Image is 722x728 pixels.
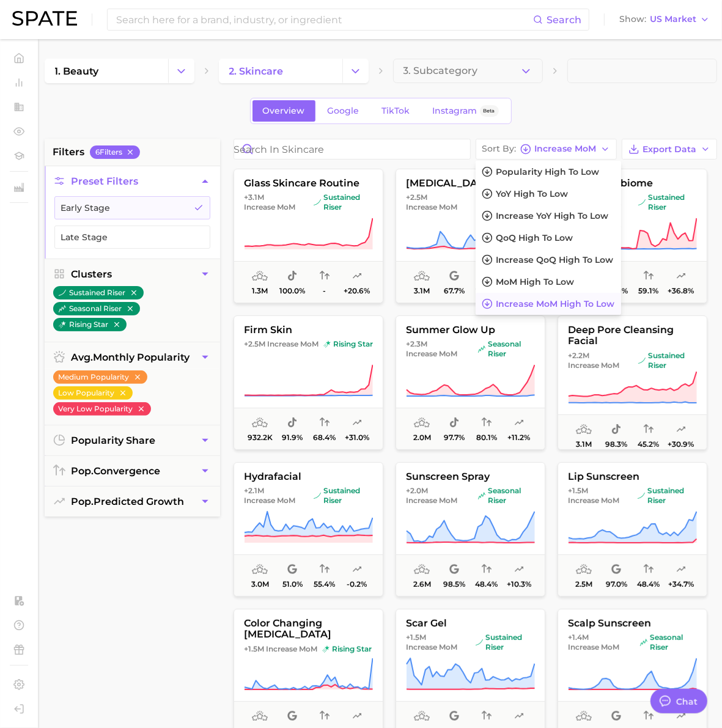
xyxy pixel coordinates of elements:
span: scalp sunscreen [558,618,707,629]
button: Medium Popularity [53,370,147,384]
button: firm skin+2.5m Increase MoMrising starrising star932.2k91.9%68.4%+31.0% [234,315,383,450]
span: Popularity high to low [496,167,600,177]
span: Preset Filters [72,175,139,187]
span: Increase QoQ high to low [496,255,614,265]
a: Google [317,100,370,122]
img: rising star [59,321,66,328]
span: - [323,287,326,295]
span: average monthly popularity: Medium Popularity [414,562,430,577]
img: seasonal riser [478,492,485,499]
span: average monthly popularity: Medium Popularity [414,709,430,724]
span: Increase MoM [244,496,295,506]
span: deep pore cleansing facial [558,325,707,347]
span: Overview [263,106,305,116]
span: popularity convergence: High Convergence [643,709,653,724]
span: popularity predicted growth: Uncertain [352,416,361,430]
span: popularity predicted growth: Likely [676,709,685,724]
button: Preset Filters [45,166,220,196]
span: popularity predicted growth: Uncertain [352,709,361,724]
span: popularity predicted growth: Very Likely [676,422,685,437]
span: popularity convergence: Very Low Convergence [319,709,329,724]
button: deep pore cleansing facial+2.2m Increase MoMsustained risersustained riser3.1m98.3%45.2%+30.9% [558,315,707,450]
span: +2.5m [406,193,427,202]
span: Export Data [643,144,697,155]
span: 2. skincare [229,65,284,77]
span: average monthly popularity: Medium Popularity [576,562,592,577]
span: lip sunscreen [558,471,707,482]
span: popularity convergence: Very High Convergence [481,416,491,430]
img: rising star [323,340,331,348]
span: sustained riser [314,193,373,212]
span: average monthly popularity: Medium Popularity [252,562,268,577]
span: seasonal riser [639,633,696,652]
span: sustained riser [638,351,697,370]
span: Increase MoM [406,642,457,652]
span: glass skincare routine [234,178,383,189]
span: Increase MoM [266,644,317,654]
span: popularity predicted growth: Very Unlikely [352,562,361,577]
a: Log out. Currently logged in with e-mail molly.masi@smallgirlspr.com. [10,700,28,718]
span: Beta [484,106,495,116]
img: sustained riser [638,492,645,499]
span: 3. Subcategory [403,65,478,76]
span: Instagram [433,106,477,116]
ul: Sort ByIncrease MoM [476,161,621,315]
span: 80.1% [476,433,496,442]
span: 3.0m [251,580,268,589]
button: Change Category [342,59,369,83]
span: Clusters [72,268,112,280]
button: Very Low Popularity [53,402,151,416]
span: popularity convergence: Medium Convergence [481,562,491,577]
span: Sort By [482,145,517,152]
span: 91.9% [282,433,303,442]
span: +10.3% [506,580,531,589]
span: scar gel [396,618,545,629]
span: monthly popularity [72,351,190,363]
span: popularity convergence: High Convergence [319,416,329,430]
span: 55.4% [314,580,335,589]
span: Increase MoM high to low [496,299,615,309]
span: YoY high to low [496,189,569,199]
span: average monthly popularity: Medium Popularity [252,416,268,430]
span: Show [619,16,646,23]
span: popularity predicted growth: Very Likely [676,562,685,577]
span: sustained riser [638,486,697,506]
span: popularity predicted growth: Very Unlikely [514,709,523,724]
span: Increase MoM [568,496,619,506]
span: filters [53,145,84,160]
button: rising star [53,318,127,331]
a: 2. skincare [219,59,342,83]
span: +2.1m [244,486,264,495]
button: hydrafacial+2.1m Increase MoMsustained risersustained riser3.0m51.0%55.4%-0.2% [234,462,383,597]
span: popularity convergence: Medium Convergence [643,562,653,577]
span: convergence [72,465,161,477]
span: popularity share: TikTok [287,416,297,430]
button: avg.monthly popularity [45,342,220,372]
img: SPATE [12,11,77,26]
span: popularity share: Google [611,562,621,577]
span: popularity share: TikTok [287,269,297,284]
button: Export Data [622,139,717,160]
a: TikTok [372,100,421,122]
img: sustained riser [59,289,66,296]
span: popularity share: Google [449,562,459,577]
span: 97.7% [444,433,465,442]
span: 48.4% [637,580,660,589]
img: sustained riser [476,639,483,646]
span: average monthly popularity: Medium Popularity [414,416,430,430]
button: 3. Subcategory [393,59,543,83]
span: +2.2m [568,351,589,360]
span: +34.7% [668,580,693,589]
span: 51.0% [282,580,302,589]
span: Increase MoM [406,349,457,359]
span: 94.9% [605,287,627,295]
button: 6Filters [90,145,140,159]
span: popularity share: TikTok [449,416,459,430]
span: Search [547,14,581,26]
span: sustained riser [314,486,373,506]
button: pop.predicted growth [45,487,220,517]
span: average monthly popularity: Medium Popularity [252,269,268,284]
span: +2.0m [406,486,428,495]
span: 2.0m [413,433,430,442]
span: summer glow up [396,325,545,336]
